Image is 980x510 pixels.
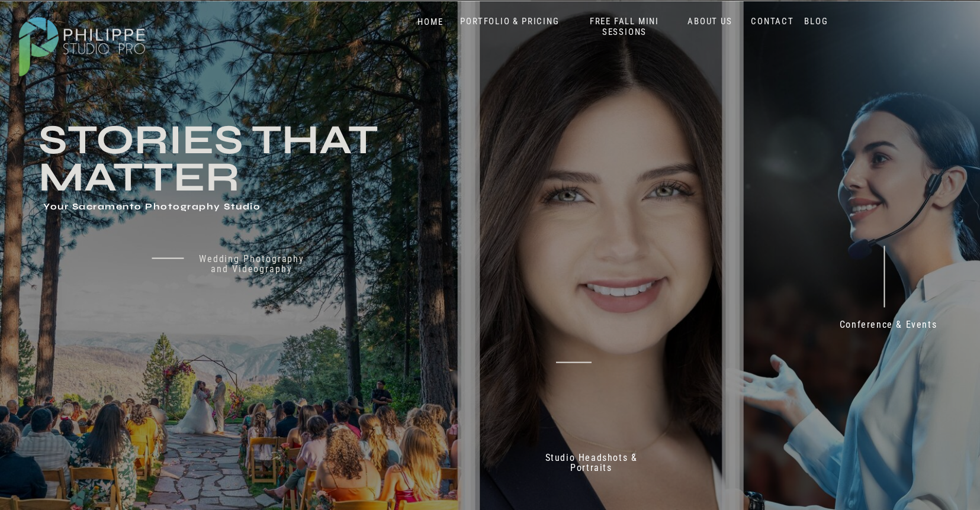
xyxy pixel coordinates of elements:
[609,441,769,473] p: 70+ 5 Star reviews on Google & Yelp
[802,16,831,27] a: BLOG
[831,319,945,335] a: Conference & Events
[685,16,735,27] a: ABOUT US
[748,16,797,27] a: CONTACT
[456,16,564,27] a: PORTFOLIO & PRICING
[43,202,409,214] h1: Your Sacramento Photography Studio
[507,284,849,398] h2: Don't just take our word for it
[190,253,313,285] a: Wedding Photography and Videography
[38,121,556,193] h3: Stories that Matter
[406,17,456,28] a: HOME
[531,452,652,477] a: Studio Headshots & Portraits
[576,16,674,38] a: FREE FALL MINI SESSIONS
